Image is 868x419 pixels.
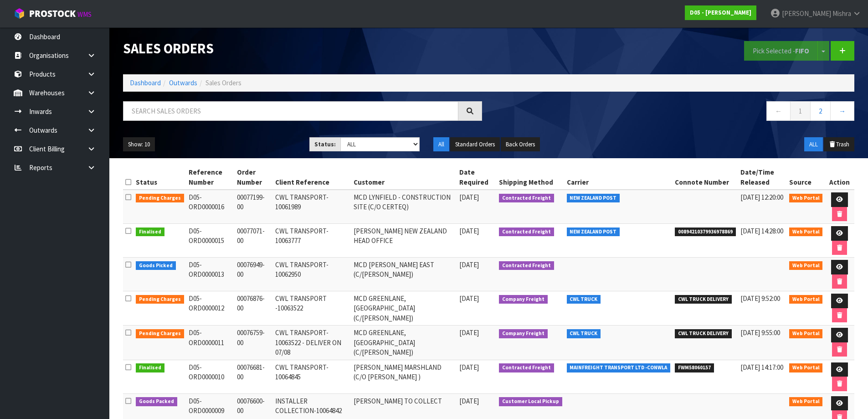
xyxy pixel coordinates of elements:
[235,360,273,393] td: 00076681-00
[273,360,351,393] td: CWL TRANSPORT-10064845
[499,295,548,304] span: Company Freight
[136,295,184,304] span: Pending Charges
[235,165,273,190] th: Order Number
[501,137,540,152] button: Back Orders
[14,8,25,19] img: cube-alt.png
[186,224,235,258] td: D05-ORD0000015
[790,101,811,121] a: 1
[433,137,449,152] button: All
[123,41,482,56] h1: Sales Orders
[832,9,851,18] span: Mishra
[351,224,457,258] td: [PERSON_NAME] NEW ZEALAND HEAD OFFICE
[824,137,854,152] button: Trash
[186,190,235,224] td: D05-ORD0000016
[136,363,164,372] span: Finalised
[351,258,457,291] td: MCD [PERSON_NAME] EAST (C/[PERSON_NAME])
[459,193,479,202] span: [DATE]
[565,165,673,190] th: Carrier
[186,360,235,393] td: D05-ORD0000010
[789,363,823,372] span: Web Portal
[123,101,458,121] input: Search sales orders
[459,363,479,372] span: [DATE]
[789,295,823,304] span: Web Portal
[205,78,241,87] span: Sales Orders
[136,194,184,203] span: Pending Charges
[810,101,831,121] a: 2
[567,228,620,237] span: NEW ZEALAND POST
[136,397,177,406] span: Goods Packed
[744,41,818,61] button: Pick Selected -FIFO
[499,363,554,372] span: Contracted Freight
[351,360,457,393] td: [PERSON_NAME] MARSHLAND (C/O [PERSON_NAME] )
[675,363,714,372] span: FWM58060157
[787,165,825,190] th: Source
[186,326,235,360] td: D05-ORD0000011
[136,329,184,338] span: Pending Charges
[235,190,273,224] td: 00077199-00
[738,165,787,190] th: Date/Time Released
[351,326,457,360] td: MCD GREENLANE, [GEOGRAPHIC_DATA] (C/[PERSON_NAME])
[459,328,479,337] span: [DATE]
[134,165,186,190] th: Status
[123,137,155,152] button: Show: 10
[136,228,164,237] span: Finalised
[273,224,351,258] td: CWL TRANSPORT-10063777
[497,165,565,190] th: Shipping Method
[789,397,823,406] span: Web Portal
[567,194,620,203] span: NEW ZEALAND POST
[766,101,791,121] a: ←
[567,295,601,304] span: CWL TRUCK
[789,329,823,338] span: Web Portal
[825,165,854,190] th: Action
[789,228,823,237] span: Web Portal
[830,101,854,121] a: →
[499,261,554,270] span: Contracted Freight
[567,329,601,338] span: CWL TRUCK
[740,227,783,235] span: [DATE] 14:28:00
[459,294,479,303] span: [DATE]
[496,101,855,124] nav: Page navigation
[273,258,351,291] td: CWL TRANSPORT-10062950
[130,78,161,87] a: Dashboard
[673,165,738,190] th: Connote Number
[314,140,336,148] strong: Status:
[675,295,732,304] span: CWL TRUCK DELIVERY
[351,291,457,326] td: MCD GREENLANE, [GEOGRAPHIC_DATA] (C/[PERSON_NAME])
[169,78,197,87] a: Outwards
[235,291,273,326] td: 00076876-00
[273,165,351,190] th: Client Reference
[740,294,780,303] span: [DATE] 9:52:00
[567,363,671,372] span: MAINFREIGHT TRANSPORT LTD -CONWLA
[273,291,351,326] td: CWL TRANSPORT -10063522
[235,224,273,258] td: 00077071-00
[235,326,273,360] td: 00076759-00
[459,227,479,235] span: [DATE]
[499,228,554,237] span: Contracted Freight
[235,258,273,291] td: 00076949-00
[740,193,783,202] span: [DATE] 12:20:00
[186,165,235,190] th: Reference Number
[459,397,479,405] span: [DATE]
[77,10,92,19] small: WMS
[789,261,823,270] span: Web Portal
[29,8,76,20] span: ProStock
[740,328,780,337] span: [DATE] 9:55:00
[273,190,351,224] td: CWL TRANSPORT-10061989
[499,397,562,406] span: Customer Local Pickup
[186,291,235,326] td: D05-ORD0000012
[675,228,736,237] span: 00894210379936978869
[795,47,809,55] strong: FIFO
[740,363,783,372] span: [DATE] 14:17:00
[690,9,751,16] strong: D05 - [PERSON_NAME]
[186,258,235,291] td: D05-ORD0000013
[351,190,457,224] td: MCD LYNFIELD - CONSTRUCTION SITE (C/O CERTEQ)
[457,165,497,190] th: Date Required
[675,329,732,338] span: CWL TRUCK DELIVERY
[459,260,479,269] span: [DATE]
[499,329,548,338] span: Company Freight
[789,194,823,203] span: Web Portal
[351,165,457,190] th: Customer
[499,194,554,203] span: Contracted Freight
[782,9,831,18] span: [PERSON_NAME]
[685,5,756,20] a: D05 - [PERSON_NAME]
